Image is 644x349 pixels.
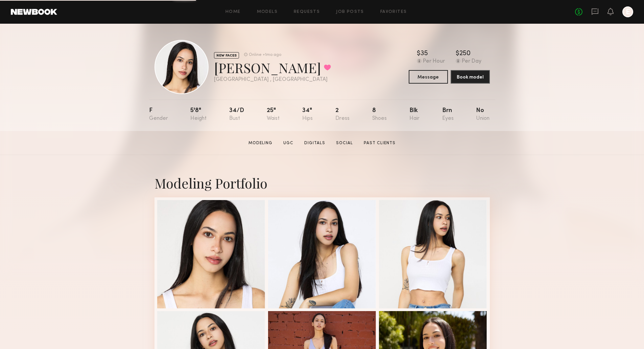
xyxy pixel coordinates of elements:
a: Requests [294,10,320,14]
div: $ [456,50,459,57]
a: Models [257,10,278,14]
div: 250 [459,50,471,57]
button: Book model [451,70,490,84]
a: Past Clients [361,140,398,146]
a: Modeling [246,140,275,146]
button: Message [409,70,448,84]
div: Brn [442,108,454,122]
div: 2 [335,108,350,122]
div: Blk [409,108,420,122]
div: F [149,108,168,122]
div: 25" [267,108,280,122]
div: 8 [372,108,387,122]
a: Digitals [302,140,328,146]
a: Social [333,140,356,146]
div: [GEOGRAPHIC_DATA] , [GEOGRAPHIC_DATA] [214,77,331,83]
a: Favorites [380,10,407,14]
div: 34" [302,108,313,122]
a: E [622,6,633,17]
div: 35 [421,50,428,57]
a: Home [225,10,241,14]
a: UGC [281,140,296,146]
div: NEW FACES [214,52,239,59]
div: 34/d [229,108,244,122]
div: 5'8" [190,108,207,122]
div: Per Day [462,59,481,65]
div: Online +1mo ago [249,53,281,57]
a: Job Posts [336,10,364,14]
div: No [476,108,490,122]
div: Modeling Portfolio [154,174,490,192]
div: Per Hour [423,59,445,65]
div: [PERSON_NAME] [214,59,331,77]
div: $ [417,50,421,57]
